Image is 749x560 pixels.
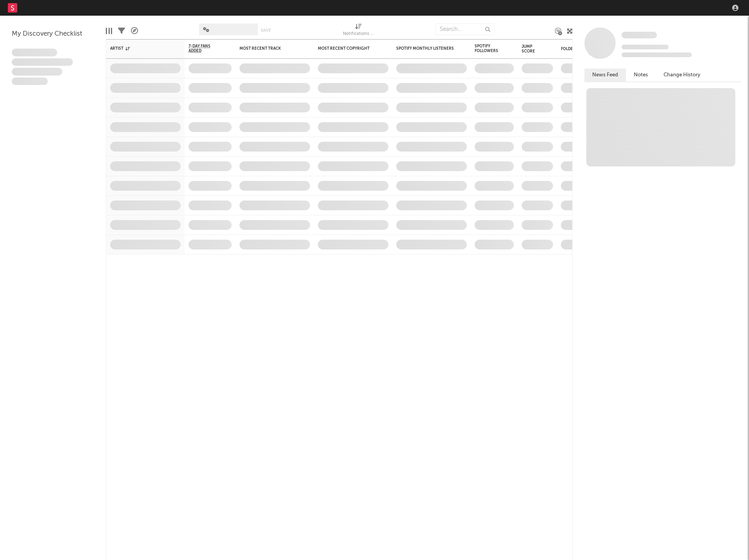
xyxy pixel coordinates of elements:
div: Spotify Monthly Listeners [396,46,455,51]
button: Notes [626,69,656,81]
div: Most Recent Copyright [318,46,377,51]
span: Some Artist [622,32,657,38]
div: Most Recent Track [239,46,298,51]
span: Lorem ipsum dolor [12,49,57,56]
div: Folders [561,47,620,51]
div: Artist [110,46,169,51]
input: Search... [435,23,494,35]
div: My Discovery Checklist [12,29,94,39]
div: Notifications (Artist) [343,20,374,42]
span: Tracking Since: [DATE] [622,45,669,49]
span: Integer aliquet in purus et [12,58,73,66]
div: A&R Pipeline [131,20,138,42]
button: Save [261,28,271,33]
div: Notifications (Artist) [343,29,374,39]
span: 0 fans last week [622,52,692,57]
button: News Feed [584,69,626,81]
button: Change History [656,69,708,81]
div: Filters [118,20,125,42]
span: Praesent ac interdum [12,68,62,76]
a: Some Artist [622,31,657,39]
div: Jump Score [522,44,541,54]
span: Aliquam viverra [12,78,48,85]
div: Spotify Followers [475,44,502,53]
div: Edit Columns [106,20,112,42]
span: 7-Day Fans Added [189,44,220,53]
